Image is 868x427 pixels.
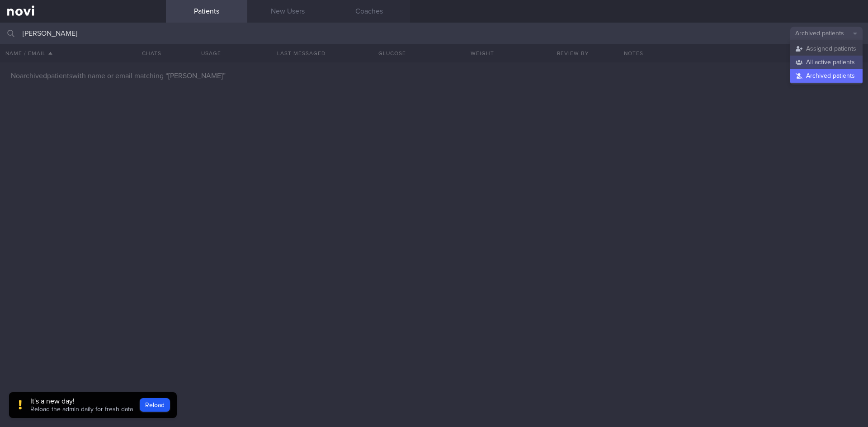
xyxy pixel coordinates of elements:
div: It's a new day! [30,397,133,406]
button: All active patients [790,56,863,69]
button: Review By [528,44,618,62]
button: Assigned patients [790,42,863,56]
button: Archived patients [790,69,863,83]
button: Weight [437,44,528,62]
button: Glucose [347,44,437,62]
button: Reload [140,398,170,412]
button: Last Messaged [256,44,347,62]
div: Usage [166,44,256,62]
button: Chats [130,44,166,62]
span: Reload the admin daily for fresh data [30,406,133,413]
button: Archived patients [790,27,863,40]
div: Notes [618,44,868,62]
